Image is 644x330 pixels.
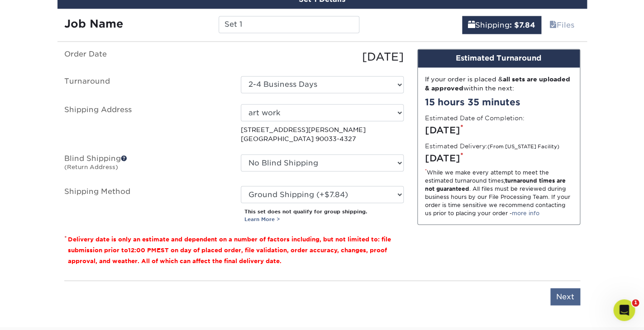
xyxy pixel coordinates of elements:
p: This set does not qualify for group shipping. [244,207,404,223]
div: [DATE] [425,123,572,137]
div: [DATE] [425,151,572,165]
small: (Return Address) [64,163,118,170]
label: Estimated Date of Completion: [425,113,525,122]
label: Turnaround [57,76,234,93]
a: Files [544,16,580,34]
span: 12:00 PM [128,246,157,253]
label: Estimated Delivery: [425,141,559,150]
strong: turnaround times are not guaranteed [425,177,566,192]
a: Learn More > [244,216,280,222]
label: Shipping Method [57,186,234,223]
input: Enter a job name [219,16,359,33]
small: Delivery date is only an estimate and dependent on a number of factors including, but not limited... [68,236,391,264]
a: more info [512,209,539,216]
div: [DATE] [234,49,410,65]
div: Estimated Turnaround [418,49,580,67]
label: Blind Shipping [57,154,234,175]
span: shipping [468,21,475,29]
label: Shipping Address [57,104,234,143]
p: [STREET_ADDRESS][PERSON_NAME] [GEOGRAPHIC_DATA] 90033-4327 [241,125,404,143]
iframe: Intercom live chat [613,299,635,321]
div: If your order is placed & within the next: [425,75,572,93]
span: files [549,21,557,29]
strong: Job Name [64,17,123,30]
span: 1 [632,299,639,306]
div: 15 hours 35 minutes [425,95,572,108]
small: (From [US_STATE] Facility) [487,143,559,149]
label: Order Date [57,49,234,65]
a: Shipping: $7.84 [462,16,541,34]
b: : $7.84 [510,21,535,29]
input: Next [550,288,580,305]
div: While we make every attempt to meet the estimated turnaround times; . All files must be reviewed ... [425,168,572,217]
